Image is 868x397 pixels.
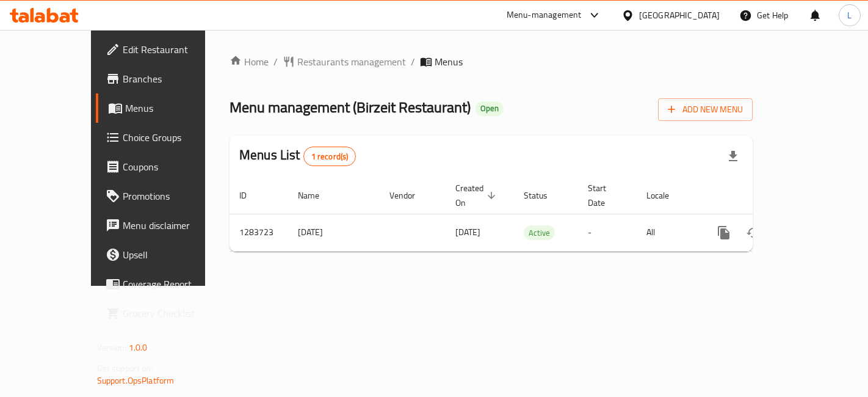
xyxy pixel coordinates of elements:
span: Open [476,103,504,114]
span: Status [524,188,563,203]
span: Add New Menu [668,102,743,117]
a: Home [230,54,269,69]
a: Grocery Checklist [96,299,236,328]
div: Total records count [303,147,356,166]
span: 1 record(s) [304,151,356,162]
span: Coverage Report [123,277,226,291]
table: enhanced table [230,177,836,252]
span: [DATE] [455,224,480,240]
span: Menu management ( Birzeit Restaurant ) [230,93,471,121]
td: All [637,214,700,251]
span: Menus [435,54,463,69]
a: Choice Groups [96,123,236,152]
a: Menu disclaimer [96,211,236,240]
span: Coupons [123,159,226,174]
span: Grocery Checklist [123,306,226,321]
span: Upsell [123,247,226,262]
li: / [273,54,278,69]
span: Active [524,226,555,240]
span: Version: [97,340,127,355]
span: 1.0.0 [129,340,148,355]
a: Menus [96,93,236,123]
h2: Menus List [239,146,356,166]
span: ID [239,188,262,203]
th: Actions [700,177,836,214]
td: 1283723 [230,214,288,251]
span: Edit Restaurant [123,42,226,57]
span: Choice Groups [123,130,226,145]
span: Start Date [588,181,622,210]
span: Branches [123,71,226,86]
a: Restaurants management [283,54,406,69]
a: Edit Restaurant [96,35,236,64]
span: Menus [125,101,226,115]
span: Promotions [123,189,226,203]
span: Menu disclaimer [123,218,226,233]
div: Active [524,225,555,240]
div: Export file [718,142,748,171]
span: L [847,9,852,22]
a: Coverage Report [96,269,236,299]
td: [DATE] [288,214,380,251]
button: more [709,218,739,247]
a: Support.OpsPlatform [97,373,175,388]
div: [GEOGRAPHIC_DATA] [639,9,720,22]
a: Branches [96,64,236,93]
span: Created On [455,181,499,210]
span: Name [298,188,335,203]
span: Locale [646,188,685,203]
td: - [578,214,637,251]
span: Restaurants management [297,54,406,69]
a: Upsell [96,240,236,269]
span: Vendor [389,188,431,203]
a: Promotions [96,181,236,211]
li: / [411,54,415,69]
div: Menu-management [507,8,582,23]
div: Open [476,101,504,116]
span: Get support on: [97,360,153,376]
button: Add New Menu [658,98,753,121]
nav: breadcrumb [230,54,753,69]
a: Coupons [96,152,236,181]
